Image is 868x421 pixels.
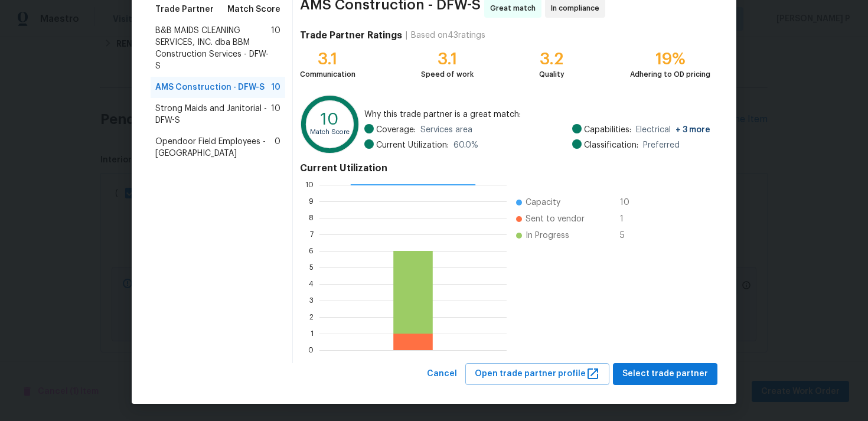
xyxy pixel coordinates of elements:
[309,280,314,288] text: 4
[421,53,474,65] div: 3.1
[376,139,449,151] span: Current Utilization:
[636,124,710,136] span: Electrical
[422,363,462,385] button: Cancel
[630,68,710,80] div: Adhering to OD pricing
[309,247,314,254] text: 6
[411,30,485,41] div: Based on 43 ratings
[421,68,474,80] div: Speed of work
[311,330,314,337] text: 1
[305,181,314,188] text: 10
[300,68,355,80] div: Communication
[465,363,609,385] button: Open trade partner profile
[526,230,569,241] span: In Progress
[155,4,214,15] span: Trade Partner
[271,103,280,126] span: 10
[475,367,600,381] span: Open trade partner profile
[420,124,472,136] span: Services area
[308,347,314,354] text: 0
[300,30,402,41] h4: Trade Partner Ratings
[376,124,416,136] span: Coverage:
[526,197,560,208] span: Capacity
[630,53,710,65] div: 19%
[584,139,638,151] span: Classification:
[309,214,314,221] text: 8
[676,126,710,134] span: + 3 more
[321,111,339,128] text: 10
[310,129,350,135] text: Match Score
[622,367,708,381] span: Select trade partner
[364,109,710,120] span: Why this trade partner is a great match:
[300,53,355,65] div: 3.1
[227,4,280,15] span: Match Score
[539,68,564,80] div: Quality
[155,81,265,93] span: AMS Construction - DFW-S
[643,139,680,151] span: Preferred
[155,136,275,159] span: Opendoor Field Employees - [GEOGRAPHIC_DATA]
[310,231,314,238] text: 7
[526,213,585,225] span: Sent to vendor
[309,264,314,271] text: 5
[309,198,314,205] text: 9
[620,197,639,208] span: 10
[155,103,271,126] span: Strong Maids and Janitorial - DFW-S
[620,230,639,241] span: 5
[584,124,631,136] span: Capabilities:
[551,2,604,14] span: In compliance
[490,2,540,14] span: Great match
[613,363,717,385] button: Select trade partner
[271,25,280,72] span: 10
[309,314,314,321] text: 2
[155,25,271,72] span: B&B MAIDS CLEANING SERVICES, INC. dba BBM Construction Services - DFW-S
[300,162,710,174] h4: Current Utilization
[271,81,280,93] span: 10
[402,30,411,41] div: |
[453,139,478,151] span: 60.0 %
[539,53,564,65] div: 3.2
[427,367,457,381] span: Cancel
[309,297,314,304] text: 3
[620,213,639,225] span: 1
[275,136,280,159] span: 0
